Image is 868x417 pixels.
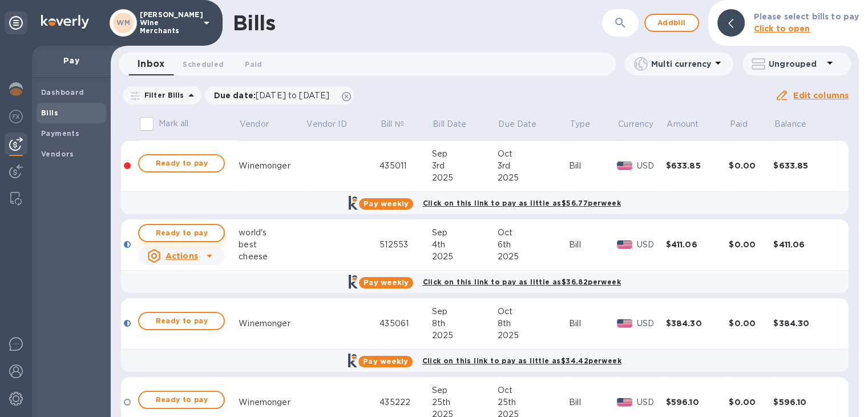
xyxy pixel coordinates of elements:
b: Payments [41,129,79,138]
p: Due Date [498,118,536,130]
span: Paid [245,58,262,70]
span: Scheduled [183,58,224,70]
div: Winemonger [239,318,305,330]
b: Pay weekly [364,199,409,208]
p: Due date : [214,90,336,101]
div: Oct [498,384,569,396]
p: Bill № [381,118,404,130]
div: best [239,239,305,251]
div: Oct [498,306,569,318]
div: Winemonger [239,396,305,408]
div: Sep [431,227,497,239]
img: USD [617,240,632,248]
p: Vendor ID [306,118,346,130]
div: 3rd [431,160,497,172]
div: 25th [431,396,497,408]
div: Bill [569,318,617,330]
div: Oct [498,227,569,239]
div: Oct [498,148,569,160]
u: Edit columns [793,91,849,100]
div: $384.30 [773,318,837,329]
div: 2025 [431,251,497,263]
u: Actions [165,251,198,260]
p: Filter Bills [140,90,184,100]
div: 4th [431,239,497,251]
button: Addbill [644,14,699,32]
span: Type [570,118,605,130]
span: Bill № [381,118,419,130]
div: Bill [569,239,617,251]
div: 2025 [498,251,569,263]
p: Vendor [240,118,269,130]
div: 8th [498,318,569,330]
div: $0.00 [729,239,773,250]
span: Vendor ID [306,118,361,130]
p: Balance [774,118,806,130]
span: Vendor [240,118,284,130]
div: $411.06 [666,239,729,250]
div: 2025 [498,172,569,184]
div: $0.00 [729,318,773,329]
div: 25th [498,396,569,408]
div: 8th [431,318,497,330]
div: 6th [498,239,569,251]
b: Pay weekly [363,357,408,366]
span: Paid [730,118,762,130]
span: Ready to pay [148,226,215,240]
p: Multi currency [651,58,711,70]
div: Bill [569,160,617,172]
span: Balance [774,118,821,130]
p: USD [637,396,666,408]
p: Mark all [159,118,188,130]
div: 2025 [498,330,569,342]
div: $633.85 [666,160,729,171]
b: Vendors [41,150,74,158]
p: Currency [618,118,653,130]
p: [PERSON_NAME] Wine Merchants [140,11,197,35]
b: Please select bills to pay [754,12,859,21]
span: Ready to pay [148,393,215,407]
div: Sep [431,384,497,396]
div: 512553 [380,239,431,251]
img: USD [617,398,632,406]
div: 435011 [380,160,431,172]
p: USD [637,318,666,330]
div: Unpin categories [5,11,27,34]
b: Click to open [754,24,810,33]
div: 3rd [498,160,569,172]
b: Pay weekly [364,278,409,287]
p: Ungrouped [769,58,823,70]
b: Dashboard [41,88,84,97]
span: Inbox [138,56,164,72]
p: Type [570,118,591,130]
p: Amount [667,118,699,130]
div: 2025 [431,172,497,184]
p: USD [637,239,666,251]
div: Due date:[DATE] to [DATE] [205,86,354,105]
div: cheese [239,251,305,263]
button: Ready to pay [138,312,225,330]
b: WM [116,18,130,27]
div: Winemonger [239,160,305,172]
img: USD [617,162,632,170]
b: Click on this link to pay as little as $36.82 per week [422,278,620,286]
p: Paid [730,118,748,130]
button: Ready to pay [138,154,225,173]
b: Bills [41,109,58,117]
button: Ready to pay [138,391,225,409]
div: 2025 [431,330,497,342]
span: Bill Date [433,118,481,130]
span: Ready to pay [148,157,215,170]
p: Bill Date [433,118,466,130]
div: $596.10 [773,396,837,408]
div: 435222 [380,396,431,408]
div: $411.06 [773,239,837,250]
div: $633.85 [773,160,837,171]
div: $0.00 [729,396,773,408]
div: $596.10 [666,396,729,408]
img: Foreign exchange [9,110,23,123]
img: USD [617,319,632,327]
span: [DATE] to [DATE] [256,91,329,100]
div: Bill [569,396,617,408]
